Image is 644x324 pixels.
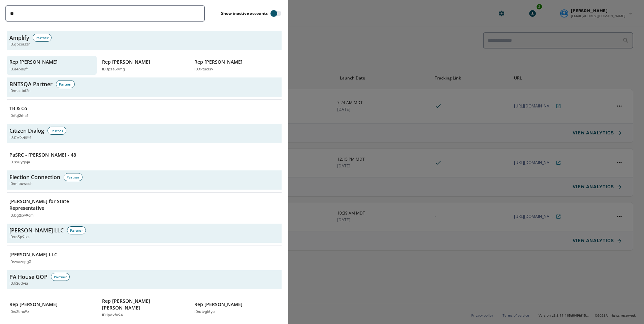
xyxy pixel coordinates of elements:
h3: BNTSQA Partner [9,80,53,88]
span: ID: ra3p9ixs [9,234,30,240]
p: PaSRC - [PERSON_NAME] - 48 [9,152,76,158]
p: ID: utvgi6yo [194,309,215,315]
label: Show inactive accounts [221,11,268,16]
h3: Citizen Dialog [9,127,44,135]
button: Rep [PERSON_NAME] [PERSON_NAME]ID:ipdxfu94 [99,295,189,321]
button: Rep [PERSON_NAME]ID:utvgi6yo [192,295,282,321]
button: Rep [PERSON_NAME]ID:fpza59mg [99,56,189,75]
p: Rep [PERSON_NAME] [PERSON_NAME] [102,298,180,311]
button: PA House GOPPartnerID:fi2udvja [7,270,282,289]
h3: [PERSON_NAME] LLC [9,226,64,234]
p: ID: fqj2rhaf [9,113,28,119]
button: BNTSQA PartnerPartnerID:mastof2n [7,77,282,97]
p: Rep [PERSON_NAME] [194,59,243,65]
div: Partner [47,127,66,135]
button: [PERSON_NAME] LLCID:zsazcpg3 [7,249,97,268]
button: Citizen DialogPartnerID:pwo5jgka [7,124,282,143]
button: Rep [PERSON_NAME]ID:tktucls9 [192,56,282,75]
p: TB & Co [9,105,27,112]
p: ID: tktucls9 [194,67,214,72]
button: Rep [PERSON_NAME]ID:s2tlhx9z [7,295,97,321]
button: PaSRC - [PERSON_NAME] - 48ID:sxuygsja [7,149,97,168]
h3: PA House GOP [9,273,47,281]
p: ID: sxuygsja [9,160,30,165]
div: Partner [51,273,70,281]
p: Rep [PERSON_NAME] [102,59,150,65]
div: Partner [56,80,75,88]
button: Rep [PERSON_NAME]ID:a4pdijfr [7,56,97,75]
body: Rich Text Area [5,5,220,13]
span: ID: mlbuwesh [9,181,33,187]
div: Partner [64,173,83,181]
p: ID: a4pdijfr [9,67,28,72]
button: Election ConnectionPartnerID:mlbuwesh [7,170,282,190]
h3: Amplify [9,34,29,42]
p: Rep [PERSON_NAME] [194,301,243,308]
p: ID: ipdxfu94 [102,313,123,318]
div: Partner [33,34,52,42]
button: [PERSON_NAME] for State RepresentativeID:bg2xw9om [7,195,97,221]
span: ID: pwo5jgka [9,135,31,140]
p: Rep [PERSON_NAME] [9,301,58,308]
span: ID: mastof2n [9,88,31,94]
p: ID: zsazcpg3 [9,259,31,265]
p: Rep [PERSON_NAME] [9,59,58,65]
span: ID: gbcoi3zn [9,42,31,47]
button: AmplifyPartnerID:gbcoi3zn [7,31,282,50]
button: [PERSON_NAME] LLCPartnerID:ra3p9ixs [7,224,282,243]
p: ID: bg2xw9om [9,213,34,219]
p: ID: fpza59mg [102,67,125,72]
p: [PERSON_NAME] LLC [9,251,57,258]
span: ID: fi2udvja [9,281,28,287]
h3: Election Connection [9,173,60,181]
div: Partner [67,226,86,234]
p: [PERSON_NAME] for State Representative [9,198,87,212]
p: ID: s2tlhx9z [9,309,29,315]
button: TB & CoID:fqj2rhaf [7,102,97,122]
